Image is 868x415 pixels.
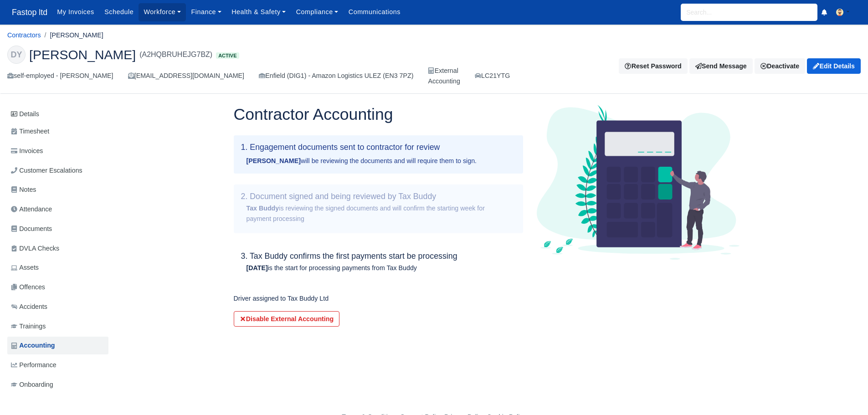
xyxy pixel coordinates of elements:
a: My Invoices [52,3,99,21]
li: [PERSON_NAME] [41,30,103,41]
a: Accounting [7,337,108,354]
a: Accidents [7,298,108,316]
span: Attendance [11,204,52,215]
div: is the start for processing payments from Tax Buddy [247,263,510,273]
span: Onboarding [11,379,53,390]
span: Active [216,52,239,59]
a: Finance [186,3,226,21]
a: Attendance [7,200,108,218]
span: Performance [11,360,56,370]
span: Assets [11,262,39,273]
span: Accidents [11,302,47,312]
strong: [DATE] [247,264,268,272]
a: Contractors [7,31,41,39]
a: LC21YTG [475,71,510,81]
span: Documents [11,224,52,234]
a: Fastop ltd [7,4,52,21]
a: Details [7,106,108,123]
strong: Tax Buddy [247,205,279,212]
div: Enfield (DIG1) - Amazon Logistics ULEZ (EN3 7PZ) [259,71,413,81]
div: will be reviewing the documents and will require them to sign. [247,156,510,166]
h1: Contractor Accounting [234,105,523,124]
a: Schedule [99,3,139,21]
span: Accounting [11,340,55,351]
a: Notes [7,181,108,199]
div: DY [7,46,26,64]
a: Deactivate [755,58,805,74]
span: Timesheet [11,126,49,137]
span: Fastop ltd [7,3,52,21]
button: Reset Password [619,58,687,74]
a: Communications [344,3,406,21]
a: Send Message [689,58,753,74]
h5: 3. Tax Buddy confirms the first payments start be processing [241,251,516,261]
a: Trainings [7,318,108,335]
span: Customer Escalations [11,165,82,176]
div: External Accounting [428,66,460,87]
button: Disable External Accounting [234,311,340,327]
h5: 2. Document signed and being reviewed by Tax Buddy [241,192,516,201]
a: Offences [7,278,108,296]
div: is reviewing the signed documents and will confirm the starting week for payment processing [247,203,510,224]
a: Timesheet [7,123,108,140]
div: self-employed - [PERSON_NAME] [7,71,113,81]
span: DVLA Checks [11,243,59,254]
a: Edit Details [807,58,861,74]
a: Customer Escalations [7,162,108,179]
a: DVLA Checks [7,240,108,257]
a: Workforce [139,3,186,21]
input: Search... [681,4,817,21]
p: Driver assigned to Tax Buddy Ltd [234,293,523,304]
a: Performance [7,356,108,374]
span: Notes [11,184,36,195]
span: Trainings [11,321,46,332]
span: (A2HQBRUHEJG7BZ) [139,49,212,60]
strong: [PERSON_NAME] [247,157,301,164]
div: David yau [0,38,868,94]
a: Health & Safety [226,3,291,21]
a: Documents [7,220,108,238]
a: Compliance [291,3,344,21]
span: [PERSON_NAME] [29,48,136,61]
a: Onboarding [7,376,108,394]
a: Invoices [7,142,108,160]
a: Assets [7,259,108,277]
h5: 1. Engagement documents sent to contractor for review [241,143,516,152]
span: Offences [11,282,45,292]
div: [EMAIL_ADDRESS][DOMAIN_NAME] [128,71,244,81]
span: Invoices [11,146,43,156]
